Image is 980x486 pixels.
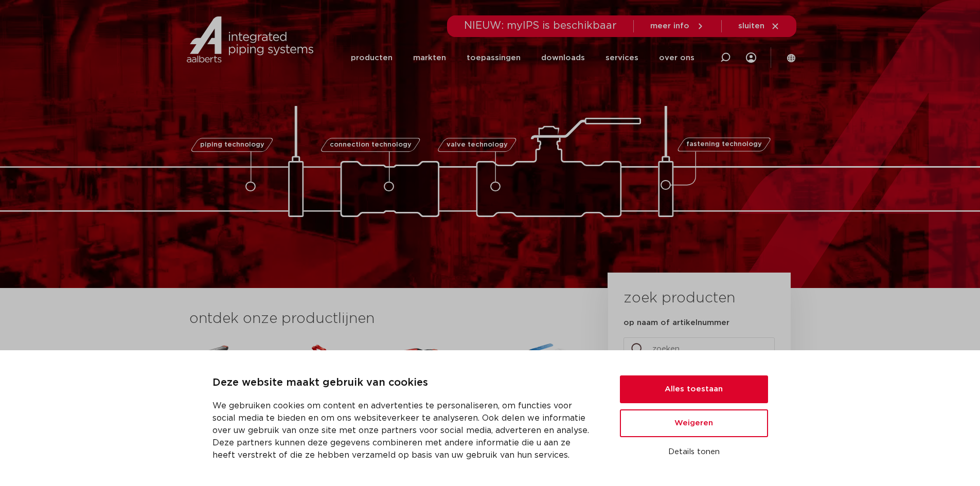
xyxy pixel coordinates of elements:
a: toepassingen [467,38,521,78]
span: piping technology [200,141,264,148]
p: Deze website maakt gebruik van cookies [212,375,595,391]
span: meer info [650,22,689,30]
input: zoeken [623,337,775,361]
p: We gebruiken cookies om content en advertenties te personaliseren, om functies voor social media ... [212,400,595,461]
h3: ontdek onze productlijnen [189,309,573,329]
a: markten [413,38,446,78]
span: NIEUW: myIPS is beschikbaar [464,21,617,31]
label: op naam of artikelnummer [623,318,729,328]
span: valve technology [447,141,508,148]
nav: Menu [351,38,694,78]
a: downloads [541,38,585,78]
span: connection technology [329,141,411,148]
a: services [605,38,638,78]
button: Alles toestaan [620,375,768,403]
button: Weigeren [620,409,768,437]
button: Details tonen [620,443,768,461]
span: sluiten [738,22,764,30]
h3: zoek producten [623,288,735,309]
span: fastening technology [686,141,762,148]
a: meer info [650,22,705,31]
a: over ons [659,38,694,78]
a: producten [351,38,393,78]
a: sluiten [738,22,780,31]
